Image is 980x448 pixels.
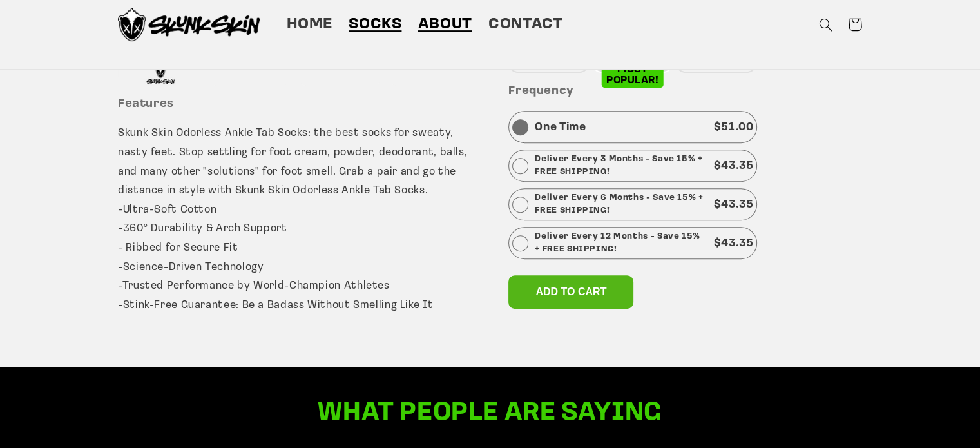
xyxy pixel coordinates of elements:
p: $ [714,195,754,215]
p: $ [714,157,754,176]
p: $ [714,234,754,253]
img: Skunk Skin Anti-Odor Socks. [118,8,260,41]
p: Deliver Every 3 Months - Save 15% + FREE SHIPPING! [535,153,707,179]
span: 43.35 [721,161,753,171]
p: Deliver Every 6 Months - Save 15% + FREE SHIPPING! [535,191,707,217]
div: 3 PAIRS [592,8,673,73]
span: Add to cart [535,286,606,297]
p: One Time [535,118,586,137]
h3: Frequency [508,84,862,99]
a: Contact [480,6,571,43]
h2: What people are saying [281,396,700,430]
h3: Features [118,97,472,112]
p: Skunk Skin Odorless Ankle Tab Socks: the best socks for sweaty, nasty feet. Stop settling for foo... [118,124,472,334]
p: $ [714,118,754,137]
span: 51.00 [721,122,753,133]
a: About [410,6,480,43]
a: Socks [341,6,410,43]
span: Contact [488,15,562,35]
span: 43.35 [721,238,753,249]
a: Home [278,6,341,43]
span: Home [286,15,332,35]
p: Deliver Every 12 Months - Save 15% + FREE SHIPPING! [535,230,707,256]
summary: Search [811,10,840,39]
span: 43.35 [721,199,753,210]
span: About [418,15,472,35]
span: Socks [349,15,401,35]
button: Add to cart [508,275,633,309]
